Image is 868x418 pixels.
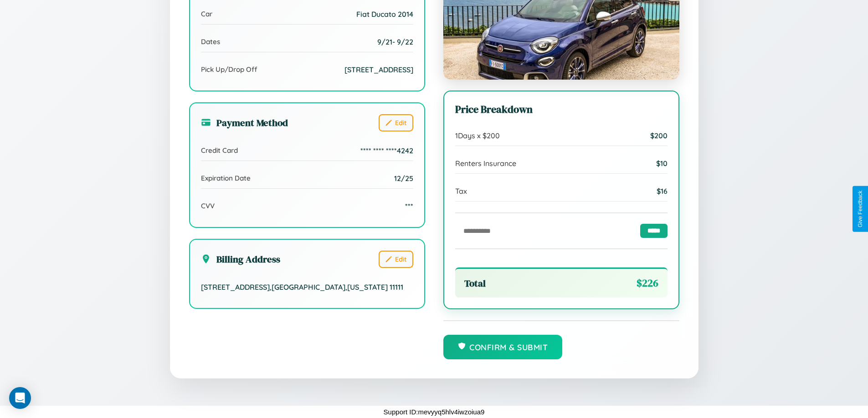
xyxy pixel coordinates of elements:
span: [STREET_ADDRESS] [344,65,413,74]
span: Credit Card [201,146,238,155]
span: Tax [455,186,467,196]
span: CVV [201,201,215,210]
p: Support ID: mevyyq5hlv4iwzoiua9 [384,406,485,418]
span: Dates [201,37,220,46]
div: Open Intercom Messenger [9,387,31,409]
span: 12/25 [394,174,413,183]
span: Renters Insurance [455,159,516,168]
span: 9 / 21 - 9 / 22 [377,37,413,46]
button: Confirm & Submit [443,335,563,359]
span: Expiration Date [201,174,251,182]
h3: Billing Address [201,252,280,266]
span: $ 226 [637,276,658,290]
span: $ 10 [656,159,668,168]
button: Edit [379,114,413,131]
span: Total [464,277,486,290]
button: Edit [379,251,413,268]
span: $ 200 [650,131,668,140]
div: Give Feedback [857,191,863,227]
span: Pick Up/Drop Off [201,65,257,74]
span: 1 Days x $ 200 [455,131,500,140]
span: Car [201,10,212,18]
span: [STREET_ADDRESS] , [GEOGRAPHIC_DATA] , [US_STATE] 11111 [201,282,403,292]
span: $ 16 [657,186,668,196]
h3: Price Breakdown [455,102,668,116]
h3: Payment Method [201,116,288,129]
span: Fiat Ducato 2014 [356,10,413,19]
